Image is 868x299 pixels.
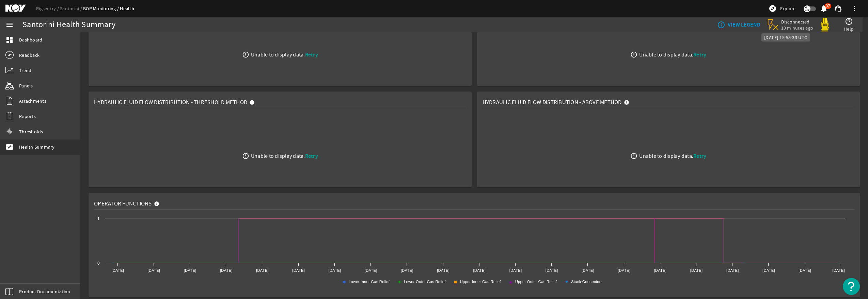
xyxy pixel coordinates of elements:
text: [DATE] [654,268,666,272]
div: Unable to display data. [251,153,318,160]
a: Rigsentry [36,5,60,12]
span: Help [844,26,854,32]
a: Health [120,5,134,12]
span: Retry [693,51,706,58]
mat-icon: menu [5,21,14,29]
text: [DATE] [832,268,845,272]
div: Unable to display data. [251,51,318,58]
a: BOP Monitoring [83,5,120,12]
span: Panels [19,82,33,89]
div: Unable to display data. [639,51,706,58]
button: Open Resource Center [843,278,860,295]
text: [DATE] [546,268,558,272]
text: [DATE] [726,268,739,272]
text: [DATE] [220,268,233,272]
text: [DATE] [509,268,522,272]
img: Yellowpod.svg [818,18,832,32]
span: Retry [305,51,318,58]
span: Health Summary [19,144,55,150]
mat-icon: notifications [820,4,828,13]
span: Thresholds [19,128,43,135]
mat-icon: monitor_heart [5,143,14,151]
text: 0 [97,261,100,266]
mat-icon: error_outline [630,152,637,160]
div: Unable to display data. [639,153,706,160]
div: Santorini Health Summary [22,21,115,28]
text: Stack Connector [571,280,600,284]
text: [DATE] [292,268,305,272]
text: [DATE] [473,268,486,272]
text: [DATE] [582,268,594,272]
text: Upper Outer Gas Relief [515,280,557,284]
text: [DATE] [365,268,377,272]
text: [DATE] [762,268,775,272]
span: 10 minutes ago [781,25,814,31]
b: VIEW LEGEND [728,21,760,28]
mat-icon: dashboard [5,36,14,44]
text: [DATE] [437,268,449,272]
button: VIEW LEGEND [714,19,763,31]
mat-icon: error_outline [630,51,637,58]
mat-icon: explore [769,4,777,13]
text: [DATE] [618,268,630,272]
span: Hydraulic Fluid Flow Distribution - Above Method [483,99,622,106]
span: Trend [19,67,31,74]
span: Operator Functions [94,200,152,207]
text: Lower Inner Gas Relief [349,280,390,284]
button: Explore [766,3,798,14]
span: Retry [693,152,706,160]
span: Hydraulic Fluid Flow Distribution - Threshold Method [94,99,247,106]
mat-icon: support_agent [834,4,842,13]
mat-icon: error_outline [242,51,249,58]
text: [DATE] [799,268,811,272]
span: Product Documentation [19,288,70,295]
text: [DATE] [329,268,341,272]
button: 37 [820,5,827,12]
span: Dashboard [19,36,42,43]
span: Retry [305,152,318,160]
text: [DATE] [690,268,703,272]
span: Attachments [19,98,46,104]
span: Explore [780,5,795,12]
span: Reports [19,113,36,120]
text: Upper Inner Gas Relief [460,280,501,284]
button: more_vert [846,0,863,17]
span: Disconnected [781,19,814,25]
text: [DATE] [111,268,124,272]
mat-icon: help_outline [845,17,853,26]
text: [DATE] [147,268,160,272]
text: [DATE] [401,268,413,272]
text: [DATE] [184,268,196,272]
text: Lower Outer Gas Relief [404,280,446,284]
span: Readback [19,52,40,59]
a: Santorini [60,5,83,12]
mat-icon: error_outline [242,152,249,160]
mat-icon: info_outline [717,21,723,29]
text: 1 [97,216,100,221]
text: [DATE] [256,268,269,272]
